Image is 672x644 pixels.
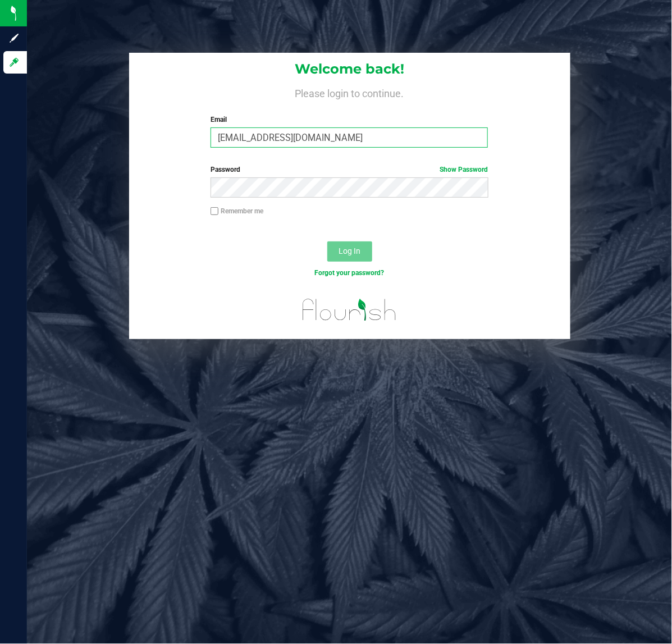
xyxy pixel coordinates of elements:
a: Forgot your password? [314,269,384,277]
inline-svg: Sign up [8,33,20,44]
label: Remember me [211,206,263,216]
input: Remember me [211,207,218,215]
h1: Welcome back! [129,62,570,76]
span: Log In [339,246,360,255]
span: Password [211,166,240,173]
button: Log In [327,241,372,262]
label: Email [211,115,488,125]
h4: Please login to continue. [129,85,570,99]
a: Show Password [440,166,488,173]
img: flourish_logo.svg [294,290,405,330]
inline-svg: Log in [8,57,20,68]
